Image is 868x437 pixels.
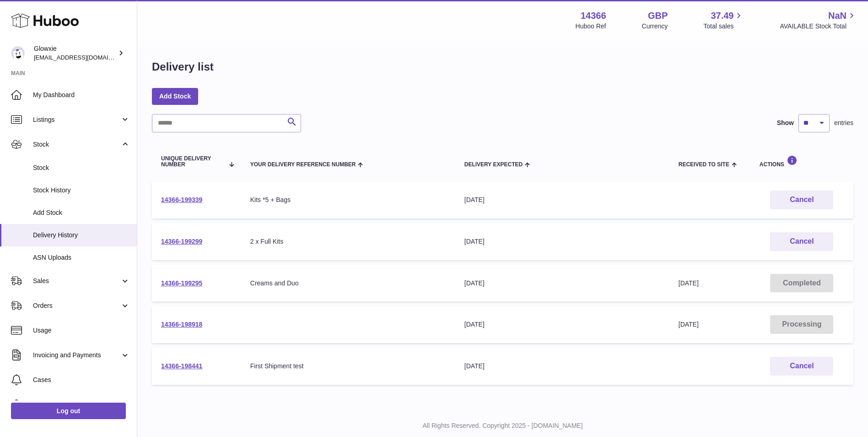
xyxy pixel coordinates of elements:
div: [DATE] [464,320,660,329]
span: [EMAIL_ADDRESS][DOMAIN_NAME] [34,54,135,61]
a: 14366-199339 [161,196,202,203]
button: Cancel [770,232,833,251]
span: Usage [33,326,130,335]
h1: Delivery list [152,60,214,74]
div: [DATE] [464,362,660,371]
a: Add Stock [152,88,198,104]
button: Cancel [770,357,833,376]
div: First Shipment test [250,362,446,371]
span: Stock [33,164,130,172]
span: Total sales [703,22,744,31]
a: NaN AVAILABLE Stock Total [780,10,857,31]
span: Invoicing and Payments [33,351,120,360]
div: [DATE] [464,279,660,288]
a: 14366-199295 [161,279,202,287]
a: Log out [11,403,126,419]
span: Cases [33,376,130,384]
span: entries [834,119,853,127]
span: Stock [33,140,120,149]
div: [DATE] [464,196,660,204]
span: Sales [33,277,120,285]
a: 14366-198918 [161,321,202,328]
div: Currency [642,22,668,31]
div: Kits *5 + Bags [250,196,446,204]
div: Actions [760,155,844,168]
p: All Rights Reserved. Copyright 2025 - [DOMAIN_NAME] [145,421,861,430]
button: Cancel [770,191,833,209]
span: [DATE] [679,321,699,328]
span: 37.49 [711,10,733,22]
a: 14366-199299 [161,238,202,245]
a: 14366-198441 [161,362,202,370]
div: [DATE] [464,237,660,246]
span: Received to Site [679,162,729,168]
span: AVAILABLE Stock Total [780,22,857,31]
div: 2 x Full Kits [250,237,446,246]
a: 37.49 Total sales [703,10,744,31]
span: Delivery Expected [464,162,523,168]
div: Huboo Ref [576,22,606,31]
div: Glowxie [34,44,116,62]
span: My Dashboard [33,91,130,99]
span: Unique Delivery Number [161,156,224,168]
label: Show [777,119,794,127]
strong: GBP [648,10,668,22]
span: [DATE] [679,279,699,287]
span: ASN Uploads [33,253,130,262]
span: Stock History [33,186,130,195]
img: internalAdmin-14366@internal.huboo.com [11,46,25,60]
span: Delivery History [33,231,130,240]
span: Orders [33,301,120,310]
strong: 14366 [581,10,606,22]
span: Listings [33,115,120,124]
span: Your Delivery Reference Number [250,162,356,168]
span: Add Stock [33,208,130,217]
div: Creams and Duo [250,279,446,288]
span: NaN [828,10,846,22]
